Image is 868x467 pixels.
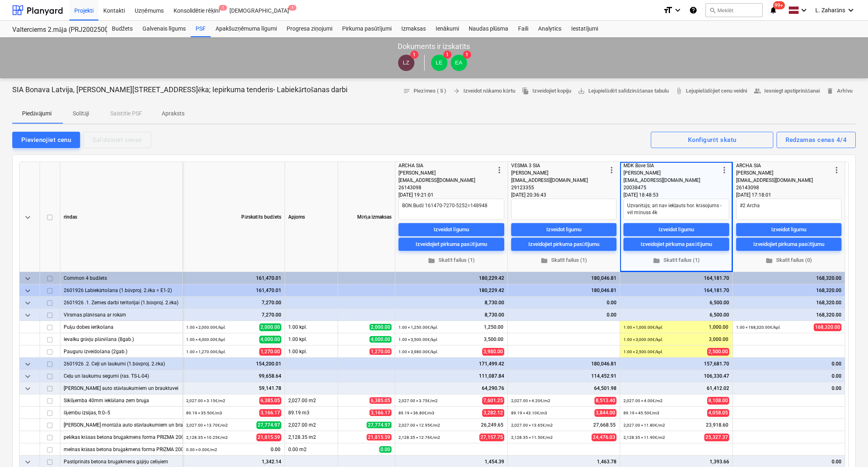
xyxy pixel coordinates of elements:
[186,423,228,427] small: 2,027.00 × 13.70€ / m2
[107,21,138,37] div: Budžets
[736,191,841,199] div: [DATE] 17:18:01
[826,87,834,95] span: delete
[623,272,729,284] div: 164,181.70
[541,257,548,264] span: folder
[431,21,464,37] div: Ienākumi
[369,397,392,404] span: 6,385.05
[823,85,856,97] button: Arhīvu
[186,284,281,297] div: 161,470.01
[708,336,729,343] span: 3,000.00
[736,284,841,297] div: 168,320.00
[623,254,729,267] button: Skatīt failus (1)
[463,51,471,59] span: 1
[528,240,600,249] div: Izveidojiet pirkuma pasūtījumu
[623,350,663,354] small: 1.00 × 2,500.00€ / kpl.
[211,21,282,37] div: Apakšuzņēmuma līgumi
[707,348,729,356] span: 2,500.00
[450,85,519,97] button: Izveidot nākamo kārtu
[623,238,729,251] button: Izveidojiet pirkuma pasūtījumu
[753,240,825,249] div: Izveidojiet pirkuma pasūtījumu
[367,434,392,440] span: 21,815.59
[707,409,729,417] span: 4,058.05
[186,382,281,394] div: 59,141.78
[494,165,504,175] span: more_vert
[623,309,729,321] div: 6,500.00
[574,85,672,97] a: Lejupielādēt salīdzināšanas tabulu
[256,421,281,429] span: 27,774.97
[186,411,222,415] small: 89.19 × 35.50€ / m3
[594,397,617,405] span: 8,513.40
[736,223,841,236] button: Izveidot līgumu
[826,86,852,96] span: Arhīvu
[12,132,80,148] button: Pievienojiet cenu
[511,272,617,284] div: 180,046.81
[736,358,841,370] div: 0.00
[594,409,617,417] span: 3,844.00
[398,411,434,415] small: 89.19 × 36.80€ / m3
[256,434,281,441] span: 21,815.59
[270,446,281,453] span: 0.00
[736,238,841,251] button: Izveidojiet pirkuma pasūtījumu
[832,165,841,175] span: more_vert
[736,184,832,191] div: 26143098
[186,435,228,440] small: 2,128.35 × 10.25€ / m2
[12,26,97,34] div: Valterciems 2.māja (PRJ2002500) - 2601936
[403,86,446,96] span: Piezīmes ( 5 )
[191,21,211,37] a: PSF
[398,42,470,51] p: Dokuments ir izskatīts
[398,254,504,267] button: Skatīt failus (1)
[623,223,729,236] button: Izveidot līgumu
[736,254,841,267] button: Skatīt failus (0)
[64,345,179,357] div: Pauguru izveidošana (2gab.)
[282,21,337,37] a: Progresa ziņojumi
[259,336,281,343] span: 4,000.00
[511,162,607,169] div: VĒSMA 3 SIA
[398,238,504,251] button: Izveidojiet pirkuma pasūtījumu
[736,272,841,284] div: 168,320.00
[483,336,504,343] span: 3,500.00
[511,411,547,415] small: 89.19 × 43.10€ / m3
[704,434,729,441] span: 25,327.37
[219,5,227,11] span: 1
[566,21,603,37] a: Iestatījumi
[511,284,617,297] div: 180,046.81
[23,298,33,308] span: keyboard_arrow_down
[623,199,729,220] textarea: Uzvarētājs; arī nav iekļauts hor. krāsojums - vēl mīnuss 4k
[400,85,450,97] button: Piezīmes ( 5 )
[771,225,807,235] div: Izveidot līgumu
[64,358,179,370] div: 2601926 .2. Ceļi un laukumi (1.būvproj. 2.ēka)
[186,358,281,370] div: 154,200.01
[285,333,338,345] div: 1.00 kpl.
[398,337,438,342] small: 1.00 × 3,500.00€ / kpl.
[369,348,392,355] span: 1,270.00
[71,109,91,118] p: Solītāji
[23,384,33,394] span: keyboard_arrow_down
[285,431,338,443] div: 2,128.35 m2
[623,411,659,415] small: 89.19 × 45.50€ / m3
[533,21,566,37] a: Analytics
[285,321,338,333] div: 1.00 kpl.
[451,55,467,71] div: Eriks Andžāns
[592,434,617,441] span: 24,476.03
[653,257,660,264] span: folder
[21,135,71,145] div: Pievienojiet cenu
[369,324,392,330] span: 2,000.00
[398,162,494,169] div: ARCHA SIA
[403,60,410,66] span: LZ
[607,165,617,175] span: more_vert
[623,177,700,183] span: [EMAIL_ADDRESS][DOMAIN_NAME]
[736,297,841,309] div: 168,320.00
[623,337,663,342] small: 1.00 × 3,000.00€ / kpl.
[186,447,217,452] small: 0.00 × 0.00€ / m2
[719,165,729,175] span: more_vert
[482,397,504,405] span: 7,601.25
[623,184,719,191] div: 20038475
[672,85,750,97] a: Lejupielādējiet cenu veidni
[522,86,571,96] span: Izveidojiet kopiju
[398,284,504,297] div: 180,229.42
[546,225,582,235] div: Izveidot līgumu
[186,272,281,284] div: 161,470.01
[396,21,431,37] div: Izmaksas
[285,419,338,431] div: 2,027.00 m2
